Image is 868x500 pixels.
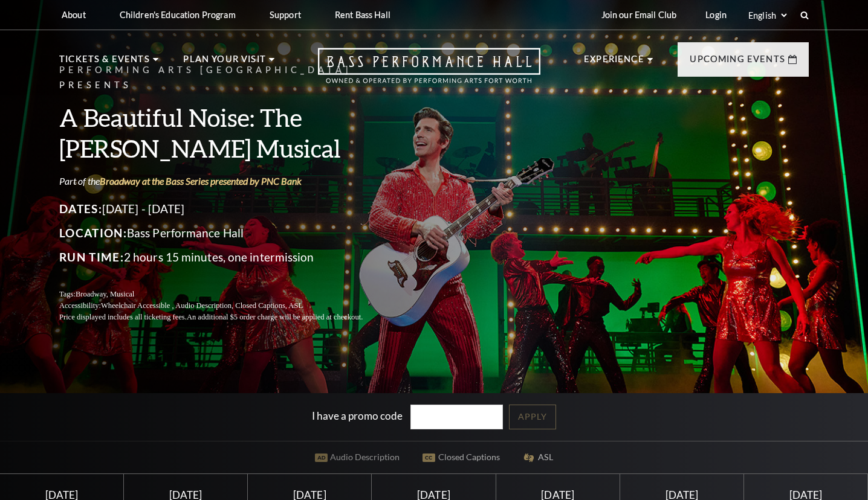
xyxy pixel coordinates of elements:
[187,313,363,321] span: An additional $5 order charge will be applied at checkout.
[59,312,392,323] p: Price displayed includes all ticketing fees.
[59,300,392,312] p: Accessibility:
[59,52,150,74] p: Tickets & Events
[183,52,266,74] p: Plan Your Visit
[59,175,392,188] p: Part of the
[100,175,302,187] a: Broadway at the Bass Series presented by PNC Bank
[62,10,86,20] p: About
[746,10,789,21] select: Select:
[270,10,301,20] p: Support
[59,202,102,216] span: Dates:
[59,223,392,243] p: Bass Performance Hall
[59,102,392,164] h3: A Beautiful Noise: The [PERSON_NAME] Musical
[312,409,403,421] label: I have a promo code
[584,52,644,74] p: Experience
[335,10,390,20] p: Rent Bass Hall
[120,10,236,20] p: Children's Education Program
[59,226,127,240] span: Location:
[101,301,303,310] span: Wheelchair Accessible , Audio Description, Closed Captions, ASL
[690,52,785,74] p: Upcoming Events
[59,248,392,267] p: 2 hours 15 minutes, one intermission
[59,250,124,264] span: Run Time:
[76,290,134,298] span: Broadway, Musical
[59,289,392,300] p: Tags:
[59,199,392,219] p: [DATE] - [DATE]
